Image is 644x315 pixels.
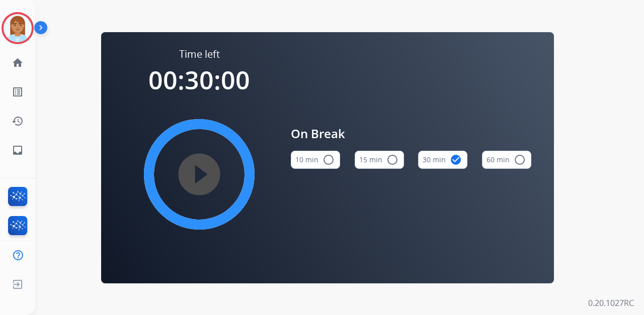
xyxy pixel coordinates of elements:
[148,63,250,97] span: 00:30:00
[12,144,24,156] mat-icon: inbox
[386,154,398,166] mat-icon: radio_button_unchecked
[482,151,531,169] button: 60 min
[291,151,340,169] button: 10 min
[4,14,32,42] img: avatar
[323,154,335,166] mat-icon: radio_button_unchecked
[179,47,220,61] span: Time left
[12,57,24,69] mat-icon: home
[588,297,634,309] p: 0.20.1027RC
[12,115,24,127] mat-icon: history
[514,154,526,166] mat-icon: radio_button_unchecked
[291,125,531,143] span: On Break
[355,151,404,169] button: 15 min
[418,151,467,169] button: 30 min
[450,154,462,166] mat-icon: check_circle
[193,168,205,180] mat-icon: play_circle_filled
[12,86,24,98] mat-icon: list_alt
